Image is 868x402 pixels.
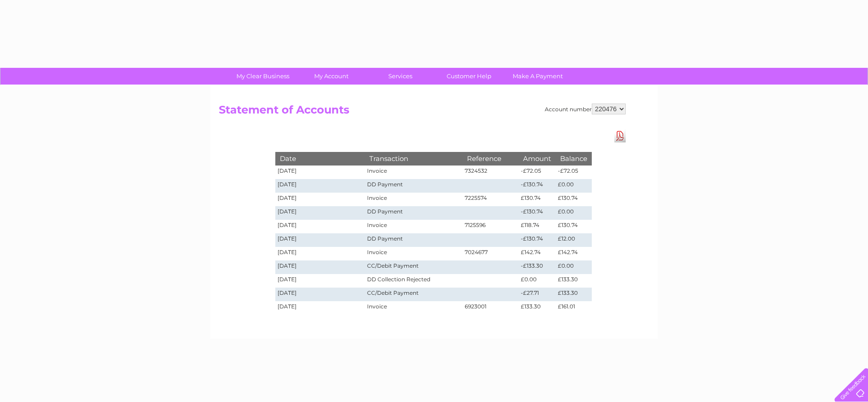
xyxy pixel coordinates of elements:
td: [DATE] [275,193,365,206]
td: CC/Debit Payment [365,260,462,274]
td: 7125596 [462,220,519,233]
td: £0.00 [556,206,592,220]
td: £0.00 [519,274,556,288]
td: 6923001 [462,301,519,315]
td: £133.30 [556,274,592,288]
td: [DATE] [275,179,365,193]
td: [DATE] [275,233,365,247]
td: -£133.30 [519,260,556,274]
td: Invoice [365,220,462,233]
td: DD Payment [365,233,462,247]
a: Customer Help [432,68,506,85]
td: £133.30 [556,288,592,301]
td: [DATE] [275,260,365,274]
td: £0.00 [556,260,592,274]
td: [DATE] [275,220,365,233]
td: CC/Debit Payment [365,288,462,301]
td: £130.74 [519,193,556,206]
td: [DATE] [275,274,365,288]
th: Reference [462,152,519,165]
a: My Clear Business [226,68,300,85]
th: Transaction [365,152,462,165]
td: DD Payment [365,179,462,193]
a: Make A Payment [500,68,575,85]
td: -£130.74 [519,206,556,220]
td: 7324532 [462,166,519,179]
td: £133.30 [519,301,556,315]
td: Invoice [365,193,462,206]
td: £118.74 [519,220,556,233]
td: Invoice [365,301,462,315]
td: £130.74 [556,193,592,206]
td: £161.01 [556,301,592,315]
td: £142.74 [556,247,592,260]
td: -£130.74 [519,233,556,247]
td: DD Collection Rejected [365,274,462,288]
td: DD Payment [365,206,462,220]
td: [DATE] [275,206,365,220]
td: -£72.05 [519,166,556,179]
td: Invoice [365,166,462,179]
th: Balance [556,152,592,165]
td: £0.00 [556,179,592,193]
td: [DATE] [275,301,365,315]
a: My Account [294,68,369,85]
td: £130.74 [556,220,592,233]
th: Amount [519,152,556,165]
td: £142.74 [519,247,556,260]
div: Account number [545,104,626,114]
td: -£130.74 [519,179,556,193]
td: £12.00 [556,233,592,247]
h2: Statement of Accounts [219,104,626,121]
td: -£72.05 [556,166,592,179]
td: [DATE] [275,288,365,301]
td: [DATE] [275,166,365,179]
th: Date [275,152,365,165]
a: Services [363,68,438,85]
td: 7225574 [462,193,519,206]
td: 7024677 [462,247,519,260]
td: -£27.71 [519,288,556,301]
td: Invoice [365,247,462,260]
td: [DATE] [275,247,365,260]
a: Download Pdf [614,129,626,142]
